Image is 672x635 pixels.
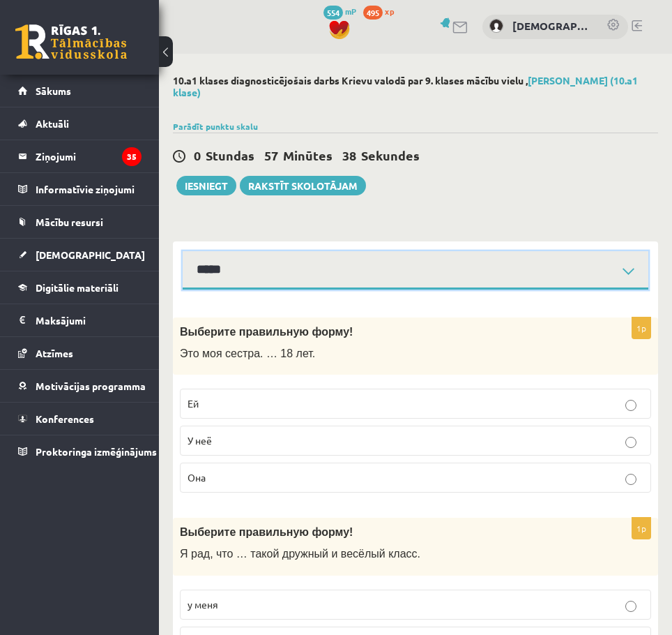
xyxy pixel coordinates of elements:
[18,304,142,336] a: Maksājumi
[188,397,199,410] span: Ей
[512,18,593,34] a: [DEMOGRAPHIC_DATA][PERSON_NAME]
[36,380,146,392] span: Motivācijas programma
[18,239,142,271] a: [DEMOGRAPHIC_DATA]
[18,271,142,304] a: Digitālie materiāli
[36,281,119,294] span: Digitālie materiāli
[283,147,333,163] span: Minūtes
[180,348,315,359] span: Это моя сестра. … 18 лет.
[176,176,236,195] button: Iesniegt
[173,74,638,98] a: [PERSON_NAME] (10.a1 klase)
[18,206,142,238] a: Mācību resursi
[625,400,636,411] input: Ей
[15,24,127,59] a: Rīgas 1. Tālmācības vidusskola
[345,6,356,17] span: mP
[342,147,356,163] span: 38
[632,317,651,339] p: 1p
[180,548,420,560] span: Я рад, что … такой дружный и весёлый класс.
[18,75,142,107] a: Sākums
[122,147,142,166] i: 35
[489,19,503,33] img: Dāniels Krāmers
[36,347,73,359] span: Atzīmes
[363,6,401,17] a: 495 xp
[18,370,142,402] a: Motivācijas programma
[363,6,383,20] span: 495
[194,147,201,163] span: 0
[323,6,356,17] a: 554 mP
[173,75,658,98] h2: 10.a1 klases diagnosticējošais darbs Krievu valodā par 9. klases mācību vielu ,
[36,304,142,336] legend: Maksājumi
[385,6,394,17] span: xp
[173,121,258,132] a: Parādīt punktu skalu
[625,437,636,448] input: У неё
[18,403,142,435] a: Konferences
[36,140,142,172] legend: Ziņojumi
[18,435,142,468] a: Proktoringa izmēģinājums
[632,517,651,539] p: 1p
[18,107,142,140] a: Aktuāli
[240,176,366,195] a: Rakstīt skolotājam
[18,173,142,205] a: Informatīvie ziņojumi
[323,6,343,20] span: 554
[36,248,145,261] span: [DEMOGRAPHIC_DATA]
[36,412,94,425] span: Konferences
[625,474,636,485] input: Она
[188,434,212,447] span: У неё
[180,526,353,538] span: Выберите правильную форму!
[206,147,254,163] span: Stundas
[361,147,420,163] span: Sekundes
[36,173,142,205] legend: Informatīvie ziņojumi
[625,601,636,612] input: у меня
[36,117,69,130] span: Aktuāli
[36,445,157,458] span: Proktoringa izmēģinājums
[188,598,218,611] span: у меня
[180,326,353,338] span: Выберите правильную форму!
[36,216,103,228] span: Mācību resursi
[36,84,71,97] span: Sākums
[18,337,142,369] a: Atzīmes
[188,471,206,484] span: Она
[18,140,142,172] a: Ziņojumi35
[264,147,278,163] span: 57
